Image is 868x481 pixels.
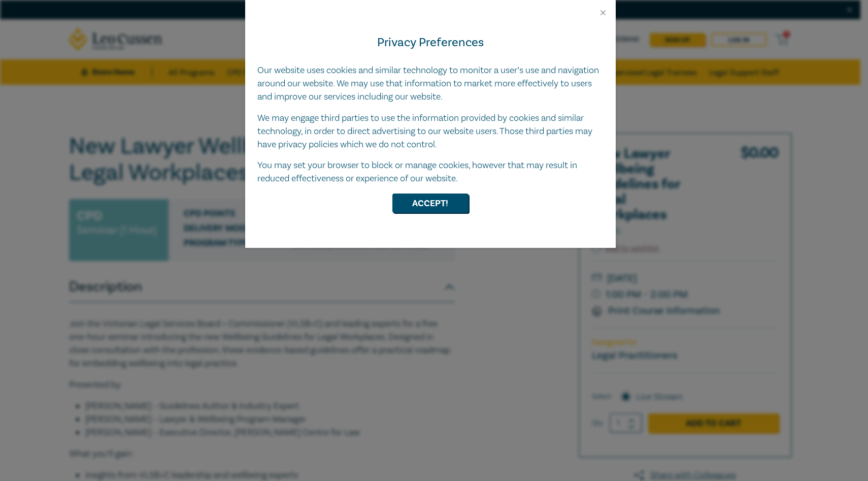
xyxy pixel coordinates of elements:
p: You may set your browser to block or manage cookies, however that may result in reduced effective... [257,159,604,185]
button: Accept! [392,194,469,213]
button: Close [598,8,608,17]
p: We may engage third parties to use the information provided by cookies and similar technology, in... [257,112,604,151]
p: Our website uses cookies and similar technology to monitor a user’s use and navigation around our... [257,64,604,104]
h4: Privacy Preferences [257,34,604,52]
